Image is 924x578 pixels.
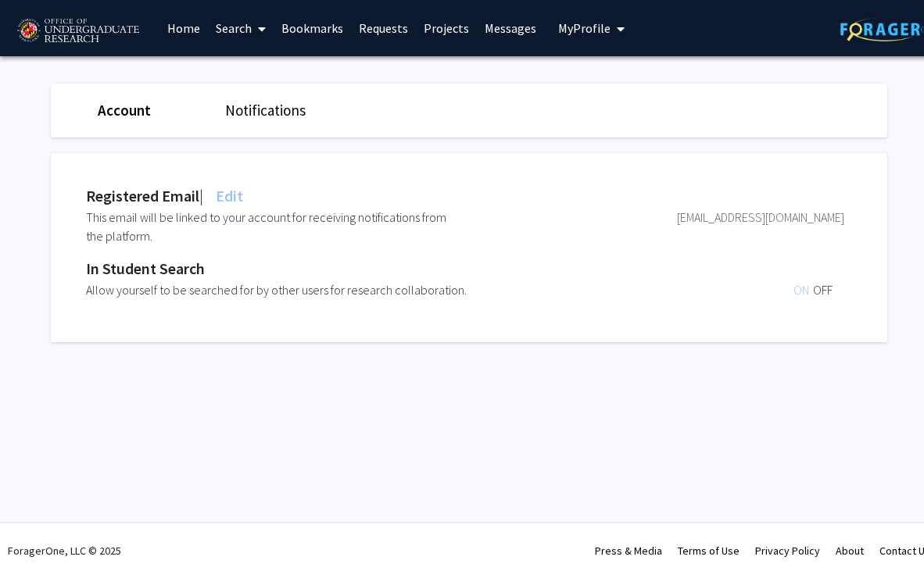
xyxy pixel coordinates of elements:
[416,1,477,55] a: Projects
[813,282,833,298] span: OFF
[159,1,208,55] a: Home
[351,1,416,55] a: Requests
[86,280,528,299] div: Allow yourself to be searched for by other users for research collaboration.
[595,544,662,558] a: Press & Media
[678,544,740,558] a: Terms of Use
[12,12,144,51] img: University of Maryland Logo
[755,544,820,558] a: Privacy Policy
[86,257,844,280] div: In Student Search
[477,1,544,55] a: Messages
[86,208,465,245] div: This email will be linked to your account for receiving notifications from the platform.
[8,523,121,578] div: ForagerOne, LLC © 2025
[208,1,274,55] a: Search
[558,20,611,36] span: My Profile
[793,282,813,298] span: ON
[274,1,351,55] a: Bookmarks
[225,101,306,120] a: Notifications
[213,186,243,205] span: Edit
[98,101,151,120] a: Account
[836,544,864,558] a: About
[465,208,844,245] div: [EMAIL_ADDRESS][DOMAIN_NAME]
[86,184,243,208] div: Registered Email
[199,186,203,205] span: |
